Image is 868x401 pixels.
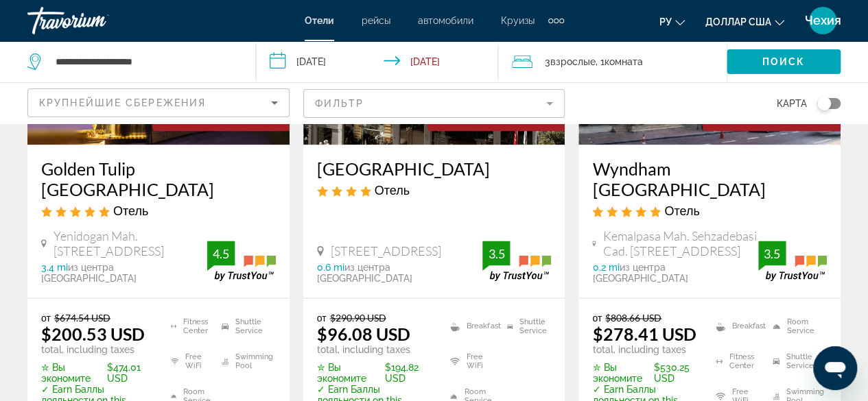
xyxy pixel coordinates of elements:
span: из центра [GEOGRAPHIC_DATA] [592,262,688,284]
div: 5 star Hotel [41,203,276,218]
div: 4.5 [207,245,235,262]
li: Fitness Center [164,312,215,340]
li: Shuttle Service [766,347,827,375]
span: Крупнейшие сбережения [39,97,206,108]
ins: $278.41 USD [592,324,696,344]
span: 0.2 mi [592,262,619,273]
font: доллар США [705,16,771,27]
a: [GEOGRAPHIC_DATA] [317,158,552,179]
a: Травориум [27,3,165,38]
li: Fitness Center [709,347,766,375]
span: от [41,312,51,324]
li: Swimming Pool [215,347,276,375]
li: Shuttle Service [215,312,276,340]
button: Filter [303,88,565,119]
img: trustyou-badge.svg [207,241,276,281]
del: $808.66 USD [605,312,661,324]
span: от [317,312,327,324]
span: Yenidogan Mah. [STREET_ADDRESS] [54,228,207,258]
ins: $96.08 USD [317,324,410,344]
span: Поиск [762,56,806,67]
button: Меню пользователя [805,6,841,35]
span: 0.6 mi [317,262,344,273]
font: Чехия [805,13,841,27]
mat-select: Sort by [39,95,278,111]
li: Shuttle Service [500,312,551,340]
li: Room Service [766,312,827,340]
div: 3.5 [758,245,786,262]
button: Дополнительные элементы навигации [548,10,564,32]
button: Изменить валюту [705,12,784,32]
span: Взрослые [550,56,596,67]
li: Free WiFi [443,347,500,375]
span: из центра [GEOGRAPHIC_DATA] [317,262,412,284]
button: Travelers: 3 adults, 0 children [498,41,727,82]
span: от [592,312,602,324]
img: trustyou-badge.svg [482,241,551,281]
p: total, including taxes [317,344,434,355]
span: ✮ Вы экономите [317,362,382,384]
a: рейсы [362,15,390,26]
span: ✮ Вы экономите [592,362,650,384]
p: $194.82 USD [317,362,434,384]
p: $530.25 USD [592,362,699,384]
a: Круизы [501,15,535,26]
span: из центра [GEOGRAPHIC_DATA] [41,262,137,284]
li: Breakfast [709,312,766,340]
li: Breakfast [443,312,500,340]
span: Kemalpasa Mah. Sehzadebasi Cad. [STREET_ADDRESS] [603,228,758,258]
a: автомобили [418,15,473,26]
a: Golden Tulip [GEOGRAPHIC_DATA] [41,158,276,199]
p: total, including taxes [592,344,699,355]
button: Изменить язык [659,12,685,32]
span: 3 [545,52,596,71]
span: карта [777,94,807,113]
font: ру [659,16,672,27]
span: Отель [113,203,148,218]
button: Toggle map [807,97,841,110]
a: Wyndham [GEOGRAPHIC_DATA] [592,158,827,199]
ins: $200.53 USD [41,324,145,344]
span: Комната [605,56,643,67]
a: Отели [305,15,334,26]
del: $290.90 USD [330,312,386,324]
span: ✮ Вы экономите [41,362,104,384]
p: total, including taxes [41,344,154,355]
span: , 1 [596,52,643,71]
span: 3.4 mi [41,262,68,273]
span: [STREET_ADDRESS] [331,243,441,258]
iframe: Кнопка запуска окна обмена сообщениями [813,346,857,390]
span: Отель [375,182,410,197]
button: Check-in date: Nov 10, 2025 Check-out date: Nov 12, 2025 [256,41,498,82]
span: Отель [664,203,699,218]
li: Free WiFi [164,347,215,375]
button: Поиск [727,49,841,74]
div: 5 star Hotel [592,203,827,218]
del: $674.54 USD [54,312,110,324]
p: $474.01 USD [41,362,154,384]
div: 3.5 [482,245,510,262]
div: 4 star Hotel [317,182,552,197]
img: trustyou-badge.svg [758,241,827,281]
